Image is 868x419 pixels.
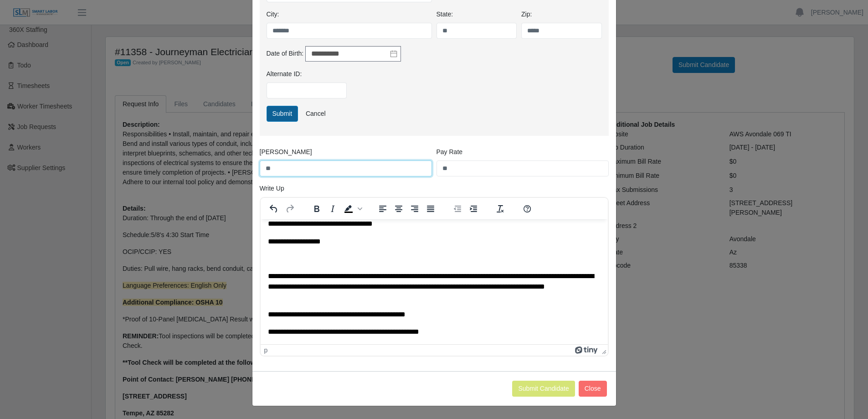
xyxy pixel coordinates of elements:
[423,202,438,215] button: Justify
[266,202,282,215] button: Undo
[407,202,422,215] button: Align right
[267,106,298,122] button: Submit
[341,202,364,215] div: Background color Black
[282,202,298,215] button: Redo
[375,202,390,215] button: Align left
[598,345,608,356] div: Press the Up and Down arrow keys to resize the editor.
[512,381,575,397] button: Submit Candidate
[264,347,268,354] div: p
[437,147,463,157] label: Pay Rate
[466,202,481,215] button: Increase indent
[260,184,284,193] label: Write Up
[267,49,304,58] label: Date of Birth:
[260,147,312,157] label: [PERSON_NAME]
[267,69,302,79] label: Alternate ID:
[450,202,465,215] button: Decrease indent
[300,106,332,122] a: Cancel
[575,347,598,354] a: Powered by Tiny
[261,219,608,344] iframe: Rich Text Area
[493,202,508,215] button: Clear formatting
[391,202,406,215] button: Align center
[309,202,324,215] button: Bold
[519,202,535,215] button: Help
[325,202,340,215] button: Italic
[579,381,607,397] button: Close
